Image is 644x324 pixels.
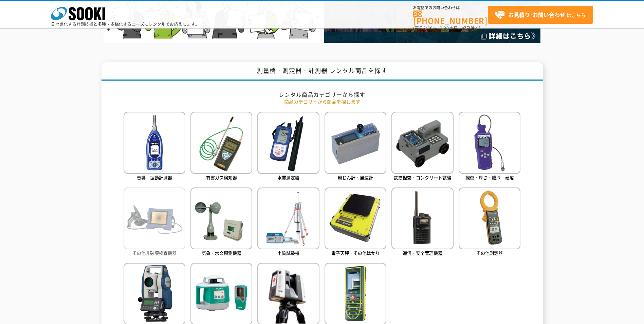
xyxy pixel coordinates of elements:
[495,10,586,20] span: はこちら
[124,187,185,249] img: その他非破壊検査機器
[325,112,386,174] img: 粉じん計・風速計
[437,25,449,31] span: 17:30
[423,25,433,31] span: 8:50
[257,112,319,174] img: 水質測定器
[403,250,442,256] span: 通信・安全管理機器
[325,187,386,249] img: 電子天秤・その他はかり
[488,6,593,24] a: お見積り･お問い合わせはこちら
[476,250,503,256] span: その他測定器
[391,112,453,174] img: 鉄筋探査・コンクリート試験
[137,174,172,181] span: 音響・振動計測器
[190,112,252,182] a: 有害ガス検知器
[190,187,252,258] a: 気象・水文観測機器
[257,112,319,182] a: 水質測定器
[391,112,453,182] a: 鉄筋探査・コンクリート試験
[394,174,451,181] span: 鉄筋探査・コンクリート試験
[124,91,521,98] h2: レンタル商品カテゴリーから探す
[202,250,241,256] span: 気象・水文観測機器
[257,187,319,249] img: 土質試験機
[331,250,380,256] span: 電子天秤・その他はかり
[391,187,453,258] a: 通信・安全管理機器
[190,112,252,174] img: 有害ガス検知器
[124,98,521,105] p: 商品カテゴリーから商品を探します
[459,187,520,258] a: その他測定器
[325,112,386,182] a: 粉じん計・風速計
[132,250,177,256] span: その他非破壊検査機器
[257,187,319,258] a: 土質試験機
[391,187,453,249] img: 通信・安全管理機器
[465,174,514,181] span: 探傷・厚さ・膜厚・硬度
[338,174,373,181] span: 粉じん計・風速計
[413,25,480,31] span: (平日 ～ 土日、祝日除く)
[508,11,565,19] strong: お見積り･お問い合わせ
[277,250,299,256] span: 土質試験機
[413,6,488,10] span: お電話でのお問い合わせは
[206,174,237,181] span: 有害ガス検知器
[459,112,520,174] img: 探傷・厚さ・膜厚・硬度
[325,187,386,258] a: 電子天秤・その他はかり
[124,187,185,258] a: その他非破壊検査機器
[413,11,488,24] a: [PHONE_NUMBER]
[459,187,520,249] img: その他測定器
[277,174,299,181] span: 水質測定器
[190,187,252,249] img: 気象・水文観測機器
[51,22,200,26] p: 日々進化する計測技術と多種・多様化するニーズにレンタルでお応えします。
[124,112,185,174] img: 音響・振動計測器
[124,112,185,182] a: 音響・振動計測器
[102,62,543,81] h1: 測量機・測定器・計測器 レンタル商品を探す
[459,112,520,182] a: 探傷・厚さ・膜厚・硬度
